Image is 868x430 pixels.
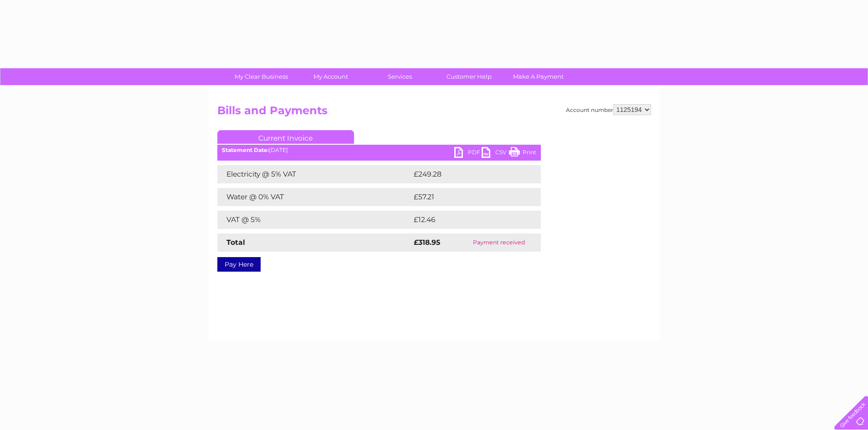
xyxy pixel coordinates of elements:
[411,188,521,206] td: £57.21
[457,233,540,252] td: Payment received
[217,130,354,144] a: Current Invoice
[224,68,299,85] a: My Clear Business
[217,257,261,272] a: Pay Here
[509,147,536,160] a: Print
[217,147,541,153] div: [DATE]
[217,211,411,229] td: VAT @ 5%
[217,104,651,121] h2: Bills and Payments
[226,238,245,247] strong: Total
[482,147,509,160] a: CSV
[222,147,269,153] b: Statement Date:
[431,68,507,85] a: Customer Help
[411,211,522,229] td: £12.46
[411,165,525,183] td: £249.28
[217,188,411,206] td: Water @ 0% VAT
[293,68,368,85] a: My Account
[454,147,482,160] a: PDF
[501,68,576,85] a: Make A Payment
[362,68,437,85] a: Services
[217,165,411,183] td: Electricity @ 5% VAT
[566,104,651,115] div: Account number
[414,238,440,247] strong: £318.95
